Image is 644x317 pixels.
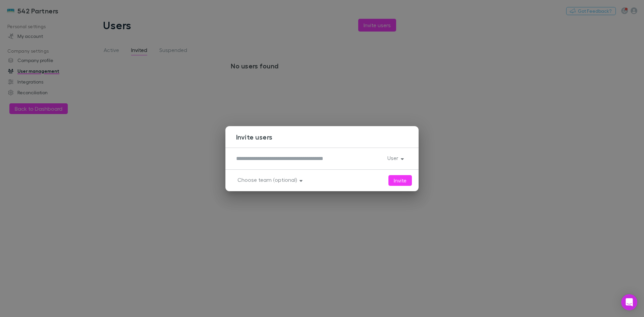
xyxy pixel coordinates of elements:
[236,133,419,141] h3: Invite users
[232,175,307,184] button: Choose team (optional)
[621,294,637,310] div: Open Intercom Messenger
[382,153,408,163] button: User
[388,175,412,186] button: Invite
[236,153,382,164] div: Enter email (separate emails using a comma)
